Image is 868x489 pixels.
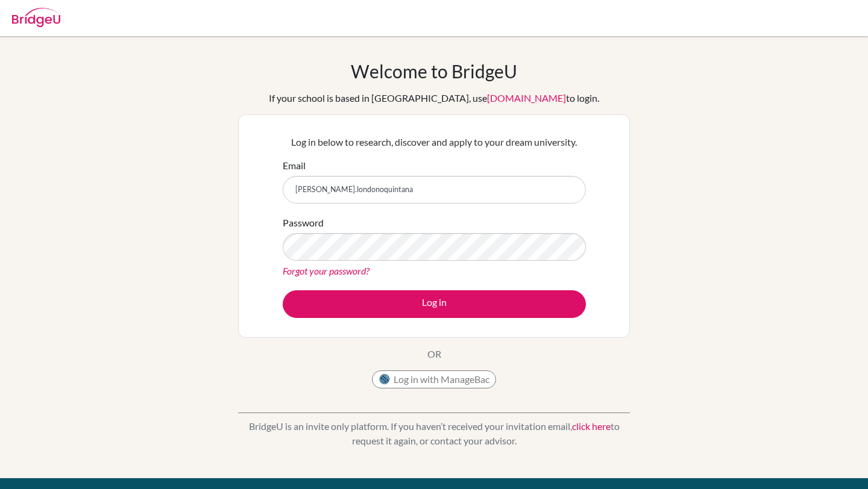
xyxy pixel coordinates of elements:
[269,91,599,105] div: If your school is based in [GEOGRAPHIC_DATA], use to login.
[283,135,586,149] p: Log in below to research, discover and apply to your dream university.
[283,216,324,230] label: Password
[572,420,611,432] a: click here
[238,419,630,448] p: BridgeU is an invite only platform. If you haven’t received your invitation email, to request it ...
[283,265,370,276] a: Forgot your password?
[427,347,441,361] p: OR
[283,290,586,318] button: Log in
[351,60,517,82] h1: Welcome to BridgeU
[372,370,496,388] button: Log in with ManageBac
[12,8,60,27] img: Bridge-U
[283,158,306,173] label: Email
[487,92,566,104] a: [DOMAIN_NAME]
